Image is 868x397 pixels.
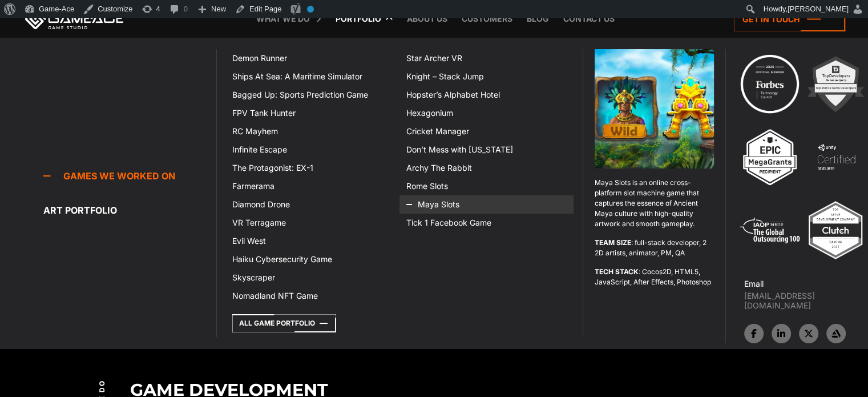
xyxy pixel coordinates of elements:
a: Knight – Stack Jump [399,67,574,86]
span: [PERSON_NAME] [788,5,849,13]
a: Games we worked on [43,165,216,187]
a: Farmerama [225,177,399,195]
a: Ships At Sea: A Maritime Simulator [225,67,399,86]
a: Get in touch [734,7,845,31]
a: Demon Runner [225,49,399,67]
p: : Cocos2D, HTML5, JavaScript, After Effects, Photoshop [595,267,714,287]
a: Art portfolio [43,199,216,222]
strong: TECH STACK [595,267,639,276]
div: No index [307,6,314,13]
p: : full-stack developer, 2 2D artists, animator, PM, QA [595,238,714,258]
strong: Email [744,279,764,288]
img: 4 [805,126,867,189]
a: Tick 1 Facebook Game [399,214,574,232]
a: Evil West [225,232,399,250]
img: Technology council badge program ace 2025 game ace [738,53,801,115]
a: Infinite Escape [225,141,399,159]
a: Nomadland NFT Game [225,287,399,305]
a: VR Terragame [225,214,399,232]
a: Diamond Drone [225,195,399,214]
a: [EMAIL_ADDRESS][DOMAIN_NAME] [744,291,868,310]
img: 3 [738,126,801,189]
a: FPV Tank Hunter [225,104,399,122]
img: 5 [738,199,801,262]
a: Star Archer VR [399,49,574,67]
a: Don’t Mess with [US_STATE] [399,141,574,159]
a: Hopster’s Alphabet Hotel [399,86,574,104]
a: Cricket Manager [399,122,574,141]
p: Maya Slots is an online cross-platform slot machine game that captures the essence of Ancient May... [595,178,714,229]
a: All Game Portfolio [232,314,336,332]
img: Top ar vr development company gaming 2025 game ace [804,199,867,262]
a: Rome Slots [399,177,574,195]
a: Haiku Cybersecurity Game [225,250,399,268]
a: Bagged Up: Sports Prediction Game [225,86,399,104]
a: Skyscraper [225,268,399,287]
a: The Protagonist: EX-1 [225,159,399,177]
a: Archy The Rabbit [399,159,574,177]
a: Hexagonium [399,104,574,122]
a: Maya Slots [399,195,574,214]
strong: TEAM SIZE [595,238,631,247]
img: Maya slots game top menu [595,49,714,169]
img: 2 [804,53,867,115]
a: RC Mayhem [225,122,399,141]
